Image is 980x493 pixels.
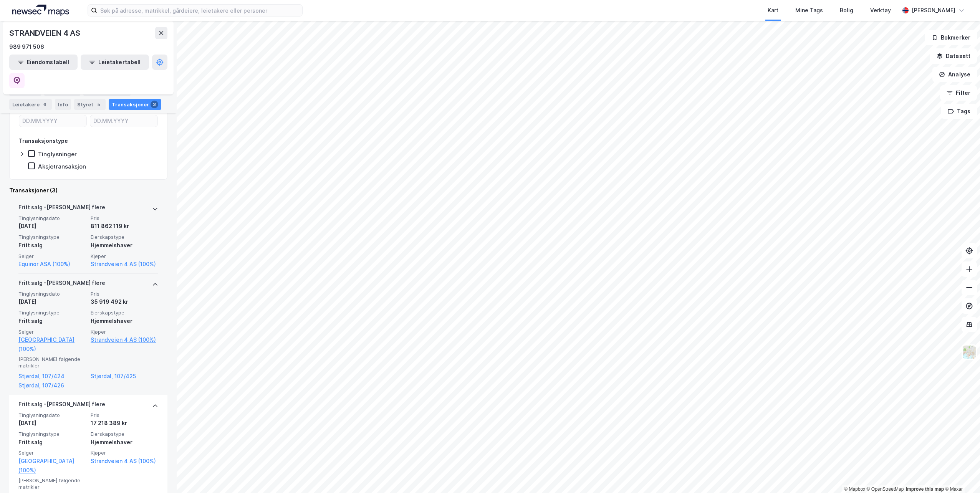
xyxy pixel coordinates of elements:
div: Hjemmelshaver [91,316,158,326]
span: Tinglysningstype [18,234,86,240]
a: OpenStreetMap [867,486,904,492]
input: DD.MM.YYYY [90,115,157,127]
span: Tinglysningstype [18,431,86,437]
div: Fritt salg - [PERSON_NAME] flere [18,203,105,215]
a: Strandveien 4 AS (100%) [91,457,158,466]
div: Transaksjonstype [19,136,68,146]
div: Fritt salg - [PERSON_NAME] flere [18,400,105,412]
button: Datasett [930,48,977,64]
div: Mine Tags [795,6,823,15]
a: [GEOGRAPHIC_DATA] (100%) [18,335,86,354]
button: Tags [941,104,977,119]
div: STRANDVEIEN 4 AS [9,27,82,39]
span: Kjøper [91,253,158,260]
span: Selger [18,329,86,335]
span: [PERSON_NAME] følgende matrikler [18,356,86,369]
span: Eierskapstype [91,309,158,316]
div: Aksjetransaksjon [38,163,86,170]
div: Fritt salg - [PERSON_NAME] flere [18,278,105,291]
span: Eierskapstype [91,234,158,240]
div: Fritt salg [18,438,86,447]
div: Bolig [840,6,853,15]
a: Strandveien 4 AS (100%) [91,335,158,344]
div: 3 [151,101,158,108]
span: Tinglysningsdato [18,412,86,419]
a: Strandveien 4 AS (100%) [91,260,158,269]
span: Kjøper [91,450,158,456]
div: 6 [41,101,49,108]
div: Info [55,99,71,110]
div: Hjemmelshaver [91,241,158,250]
div: Leietakere [9,99,52,110]
div: Transaksjoner [109,99,161,110]
a: Stjørdal, 107/426 [18,381,86,390]
a: Improve this map [906,486,944,492]
span: Eierskapstype [91,431,158,437]
div: [DATE] [18,297,86,306]
img: logo.a4113a55bc3d86da70a041830d287a7e.svg [12,5,69,16]
span: Selger [18,253,86,260]
div: Kart [768,6,778,15]
div: 17 218 389 kr [91,419,158,428]
div: [DATE] [18,419,86,428]
span: Tinglysningstype [18,309,86,316]
span: Tinglysningsdato [18,215,86,222]
div: Transaksjoner (3) [9,186,167,195]
button: Eiendomstabell [9,55,78,70]
div: Tinglysninger [38,151,77,158]
span: [PERSON_NAME] følgende matrikler [18,477,86,491]
span: Tinglysningsdato [18,291,86,297]
span: Pris [91,412,158,419]
div: Fritt salg [18,316,86,326]
img: Z [962,345,977,359]
div: [PERSON_NAME] [912,6,955,15]
a: Equinor ASA (100%) [18,260,86,269]
div: 35 919 492 kr [91,297,158,306]
div: Fritt salg [18,241,86,250]
div: Verktøy [870,6,891,15]
button: Bokmerker [925,30,977,45]
a: Stjørdal, 107/424 [18,372,86,381]
a: Mapbox [844,486,865,492]
div: 5 [95,101,103,108]
button: Leietakertabell [81,55,149,70]
div: 989 971 506 [9,42,44,51]
span: Kjøper [91,329,158,335]
button: Analyse [932,67,977,82]
span: Selger [18,450,86,456]
span: Pris [91,291,158,297]
input: Søk på adresse, matrikkel, gårdeiere, leietakere eller personer [97,5,302,16]
button: Filter [940,85,977,101]
div: Styret [74,99,106,110]
span: Pris [91,215,158,222]
div: [DATE] [18,222,86,231]
input: DD.MM.YYYY [19,115,86,127]
div: 811 862 119 kr [91,222,158,231]
iframe: Chat Widget [942,456,980,493]
div: Hjemmelshaver [91,438,158,447]
a: Stjørdal, 107/425 [91,372,158,381]
a: [GEOGRAPHIC_DATA] (100%) [18,457,86,475]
